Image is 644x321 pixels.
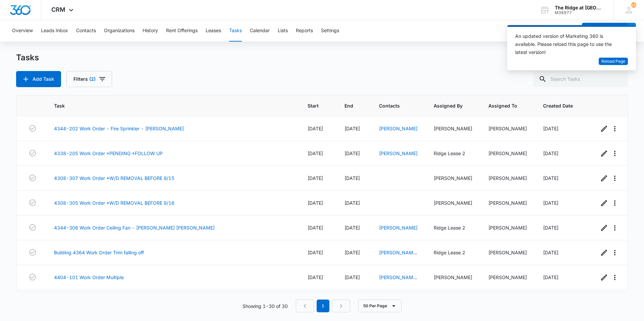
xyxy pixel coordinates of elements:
a: 4344-202 Work Order - Fire Sprinkler - [PERSON_NAME] [54,125,184,132]
button: Leads Inbox [41,20,68,42]
span: [DATE] [543,250,558,255]
span: [DATE] [308,225,323,231]
a: 4344-306 Work Order Ceiling Fan - [PERSON_NAME] [PERSON_NAME] [54,224,215,231]
button: Contacts [76,20,96,42]
span: [DATE] [543,274,558,280]
span: [DATE] [344,200,360,206]
span: [DATE] [344,225,360,231]
a: [PERSON_NAME] & [PERSON_NAME] [379,274,418,294]
a: [PERSON_NAME] [379,225,418,231]
span: Reload Page [601,58,625,65]
div: [PERSON_NAME] [434,274,472,281]
button: 50 Per Page [358,300,401,312]
div: [PERSON_NAME] [488,249,527,256]
span: [DATE] [344,274,360,280]
button: Lists [278,20,288,42]
span: Assigned To [488,102,517,109]
button: Leases [206,20,221,42]
span: [DATE] [308,175,323,181]
nav: Pagination [296,300,350,312]
div: [PERSON_NAME] [488,224,527,231]
div: account id [555,10,604,15]
div: notifications count [631,2,636,8]
span: CRM [51,6,65,13]
span: [DATE] [308,150,323,156]
button: Overview [12,20,33,42]
button: Organizations [104,20,135,42]
span: [DATE] [344,250,360,255]
span: Start [308,102,319,109]
button: Reload Page [599,58,628,65]
a: Building 4364 Work Order Trim falling off [54,249,144,256]
div: Ridge Lease 2 [434,150,472,157]
div: An updated version of Marketing 360 is available. Please reload this page to use the latest version! [515,32,620,56]
div: Ridge Lease 2 [434,249,472,256]
span: [DATE] [344,175,360,181]
div: [PERSON_NAME] [488,274,527,281]
span: [DATE] [308,250,323,255]
button: Add Contact [582,23,627,39]
div: account name [555,5,604,10]
span: End [344,102,353,109]
span: [DATE] [543,225,558,231]
button: Filters(2) [66,71,112,87]
em: 1 [317,300,329,312]
a: 4404-101 Work Order Multiple [54,274,124,281]
span: [DATE] [543,200,558,206]
a: [PERSON_NAME] [379,126,418,131]
div: [PERSON_NAME] [434,125,472,132]
span: [DATE] [543,126,558,131]
span: [DATE] [308,126,323,131]
span: [DATE] [308,274,323,280]
button: Rent Offerings [166,20,198,42]
button: Reports [296,20,313,42]
div: [PERSON_NAME] [488,199,527,206]
a: [PERSON_NAME] & [PERSON_NAME] [379,250,418,269]
div: [PERSON_NAME] [434,199,472,206]
button: Settings [321,20,339,42]
button: History [143,20,158,42]
span: [DATE] [344,150,360,156]
div: Ridge Lease 2 [434,224,472,231]
a: [PERSON_NAME] [379,150,418,156]
button: Add Task [16,71,61,87]
h1: Tasks [16,53,39,63]
a: 4338-205 Work Order *PENDING *FOLLOW UP [54,150,163,157]
button: Tasks [229,20,242,42]
div: [PERSON_NAME] [488,175,527,182]
span: Task [54,102,282,109]
div: [PERSON_NAME] [488,125,527,132]
span: [DATE] [308,200,323,206]
div: [PERSON_NAME] [488,150,527,157]
span: [DATE] [344,126,360,131]
input: Search Tasks [533,71,628,87]
span: [DATE] [543,175,558,181]
span: Contacts [379,102,408,109]
button: Calendar [250,20,270,42]
a: 4308-305 Work Order *W/D REMOVAL BEFORE 8/16 [54,199,174,206]
span: 154 [631,2,636,8]
span: Assigned By [434,102,463,109]
span: [DATE] [543,150,558,156]
span: (2) [89,77,96,81]
div: [PERSON_NAME] [434,175,472,182]
a: 4308-307 Work Order *W/D REMOVAL BEFORE 8/15 [54,175,174,182]
p: Showing 1-30 of 30 [243,303,288,310]
span: Created Date [543,102,573,109]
